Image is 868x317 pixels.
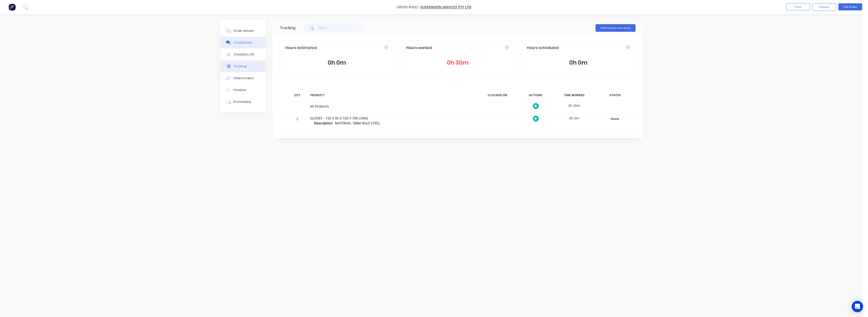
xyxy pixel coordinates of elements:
span: Order #3052 - [397,5,421,9]
div: Profitability [234,100,252,104]
input: Search... [318,23,364,33]
span: MATERIAL: 5MM MILD STEEL [335,121,380,125]
button: Timeline [220,84,266,96]
button: Collaborate [220,37,266,49]
div: Checklists 0/0 [234,52,255,57]
button: Linked Orders [220,72,266,84]
div: STATUS [595,90,635,100]
div: Collaborate [234,41,252,45]
button: Edit Order [839,3,862,10]
button: 0h 30m [406,58,509,67]
div: QTY [290,90,304,100]
div: ACTIONS [518,90,554,100]
span: Hours worked [406,45,432,51]
div: TIME WORKED [556,90,592,100]
button: None [598,116,632,122]
div: None [598,116,632,122]
button: Tracking [220,60,266,72]
div: GLOVES - 150 X 95 X 150 X 700 LONG [310,116,474,121]
button: Options [812,3,836,11]
div: 0h 0m [556,113,592,123]
button: Checklists 0/0 [220,49,266,60]
button: Add manual time entry [596,24,636,32]
div: Linked Orders [234,76,254,80]
div: Open Intercom Messenger [852,301,863,312]
div: Order details [234,29,254,33]
div: Tracking [280,25,295,31]
button: Close [786,3,810,10]
span: Description [314,121,333,126]
button: 0h 0m [285,58,388,67]
button: 0h 0m [527,58,630,67]
a: Suspension Services Pty Ltd [421,5,471,9]
div: 2 [290,113,304,130]
span: Hours scheduled [527,45,559,51]
div: 0h 30m [556,100,592,111]
div: Tracking [234,64,247,68]
div: CLOCKED ON [480,90,515,100]
div: PRODUCT [307,90,477,100]
div: Timeline [234,88,246,92]
img: Factory [9,4,16,11]
div: All Products [310,104,474,109]
button: Order details [220,25,266,37]
button: Profitability [220,96,266,108]
span: Hours estimated [285,45,317,51]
